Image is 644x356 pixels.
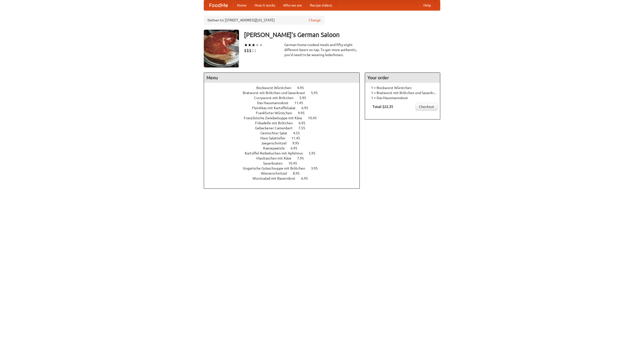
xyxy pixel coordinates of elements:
span: 8.95 [293,171,305,175]
li: ★ [244,42,248,48]
span: Kaesepaetzle [263,146,290,150]
span: 3.95 [311,166,323,170]
a: Französische Zwiebelsuppe mit Käse 10.45 [244,116,326,120]
a: Kaesepaetzle 6.95 [263,146,307,150]
a: Checkout [416,103,437,110]
li: ★ [259,42,263,48]
li: ★ [252,42,255,48]
a: Haus Salatteller 11.45 [260,136,309,140]
a: Maultaschen mit Käse 7.95 [256,156,313,160]
a: Fleishkas mit Kartoffelsalat 6.95 [252,106,317,110]
li: 1 × Bratwurst mit Brötchen und Sauerkraut [368,90,437,95]
span: Wurstsalad mit Bauernbrot [253,176,300,180]
span: Wienerschnitzel [261,171,292,175]
b: Total: $22.35 [373,105,393,109]
span: Bockwurst Würstchen [256,86,296,90]
a: Home [233,0,251,10]
a: Sauerbraten 10.45 [263,161,306,165]
li: 1 × Das Hausmannskost [368,95,437,100]
span: 4.95 [297,86,309,90]
a: Currywurst mit Brötchen 5.95 [254,96,315,100]
span: 7.55 [298,126,310,130]
a: How it works [251,0,279,10]
span: 6.95 [301,106,313,110]
li: $ [249,48,252,53]
h4: Menu [204,73,359,83]
a: Ungarische Gulaschsuppe mit Brötchen 3.95 [243,166,327,170]
span: Jaegerschnitzel [261,141,292,145]
span: Gemischter Salat [260,131,292,135]
span: Currywurst mit Brötchen [254,96,299,100]
li: $ [247,48,249,53]
a: Gebackener Camenbert 7.55 [255,126,314,130]
div: Deliver to: [STREET_ADDRESS][US_STATE] [204,16,325,25]
a: FoodMe [204,0,233,10]
a: Who we are [279,0,306,10]
a: Recipe videos [306,0,336,10]
span: 10.45 [288,161,302,165]
a: Help [419,0,435,10]
span: Sauerbraten [263,161,288,165]
li: ★ [255,42,259,48]
span: Haus Salatteller [260,136,291,140]
span: Französische Zwiebelsuppe mit Käse [244,116,307,120]
span: 6.95 [299,121,310,125]
a: Wurstsalad mit Bauernbrot 6.95 [253,176,317,180]
span: Fleishkas mit Kartoffelsalat [252,106,301,110]
span: Frikadelle mit Brötchen [255,121,298,125]
a: Jaegerschnitzel 9.95 [261,141,308,145]
img: angular.jpg [204,30,239,67]
li: $ [252,48,254,53]
a: Kartoffel Reibekuchen mit Apfelmus 5.95 [245,151,325,155]
span: 11.45 [294,101,308,105]
span: 5.95 [299,96,311,100]
span: Kartoffel Reibekuchen mit Apfelmus [245,151,308,155]
span: 6.95 [291,146,302,150]
span: Maultaschen mit Käse [256,156,296,160]
li: 1 × Bockwurst Würstchen [368,85,437,90]
span: Das Hausmannskost [257,101,294,105]
a: Change [309,18,321,23]
span: 5.95 [309,151,320,155]
a: Frikadelle mit Brötchen 6.95 [255,121,315,125]
span: 5.95 [311,91,323,95]
li: ★ [248,42,252,48]
span: 6.95 [301,176,313,180]
a: Gemischter Salat 4.55 [260,131,309,135]
span: Gebackener Camenbert [255,126,298,130]
h3: [PERSON_NAME]'s German Saloon [244,30,440,40]
span: Bratwurst mit Brötchen und Sauerkraut [243,91,310,95]
span: 7.95 [297,156,309,160]
a: Bratwurst mit Brötchen und Sauerkraut 5.95 [243,91,327,95]
span: Ungarische Gulaschsuppe mit Brötchen [243,166,310,170]
a: Frankfurter Würstchen 9.95 [256,111,314,115]
span: 9.95 [292,141,304,145]
li: $ [244,48,247,53]
span: 4.55 [293,131,305,135]
span: Frankfurter Würstchen [256,111,297,115]
a: Das Hausmannskost 11.45 [257,101,312,105]
li: $ [254,48,257,53]
a: Wienerschnitzel 8.95 [261,171,309,175]
a: Bockwurst Würstchen 4.95 [256,86,313,90]
div: German home-cooked meals and fifty-eight different beers on tap. To get more authentic, you'd nee... [284,42,360,57]
span: 9.95 [298,111,310,115]
h4: Your order [365,73,440,83]
span: 11.45 [291,136,305,140]
span: 10.45 [308,116,322,120]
